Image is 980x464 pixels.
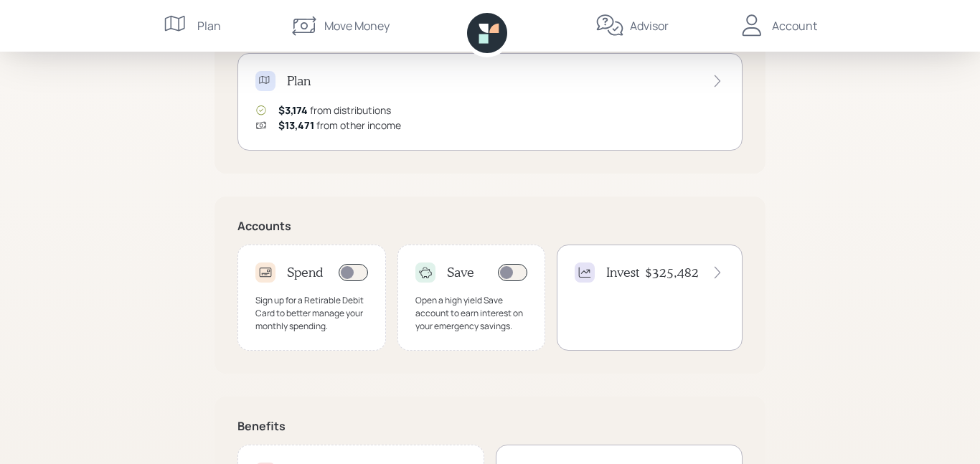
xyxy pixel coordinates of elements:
[197,17,221,34] div: Plan
[415,294,528,333] div: Open a high yield Save account to earn interest on your emergency savings.
[772,17,817,34] div: Account
[278,103,391,118] div: from distributions
[447,265,474,280] h4: Save
[287,265,324,280] h4: Spend
[237,219,743,233] h5: Accounts
[630,17,669,34] div: Advisor
[606,265,639,280] h4: Invest
[237,420,743,433] h5: Benefits
[255,294,368,333] div: Sign up for a Retirable Debit Card to better manage your monthly spending.
[645,265,699,280] h4: $325,482
[324,17,390,34] div: Move Money
[278,103,308,117] span: $3,174
[278,118,401,133] div: from other income
[287,73,311,89] h4: Plan
[278,118,314,132] span: $13,471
